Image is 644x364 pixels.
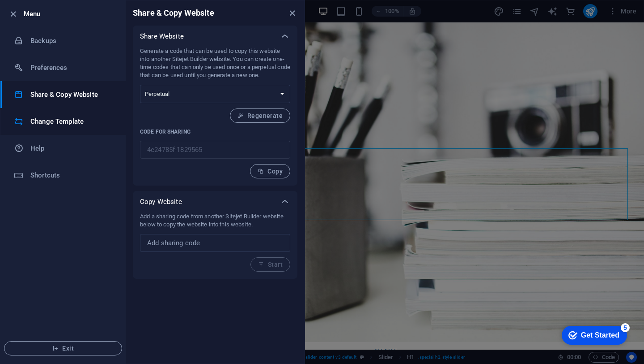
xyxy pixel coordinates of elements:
h6: Menu [24,9,119,19]
h6: Backups [30,35,113,46]
p: Generate a code that can be used to copy this website into another Sitejet Builder website. You c... [140,47,290,79]
span: Regenerate [237,112,283,119]
div: 5 [66,2,75,11]
button: Exit [4,341,122,355]
p: Share Website [140,32,184,41]
button: close [287,8,297,18]
a: Help [0,135,126,162]
button: Regenerate [230,108,290,123]
p: Add a sharing code from another Sitejet Builder website below to copy the website into this website. [140,212,290,229]
div: Get Started 5 items remaining, 0% complete [7,4,72,23]
h6: Share & Copy Website [30,89,113,100]
span: Exit [12,345,114,352]
h6: Shortcuts [30,170,113,181]
h6: Share & Copy Website [133,8,214,18]
button: Copy [250,164,290,178]
span: Copy [258,168,283,175]
h6: Help [30,143,113,154]
h6: Preferences [30,62,113,73]
h6: Change Template [30,116,113,127]
p: Code for sharing [140,128,290,135]
div: Copy Website [133,191,297,212]
div: Get Started [26,10,65,18]
p: Copy Website [140,197,182,206]
div: Share Website [133,26,297,47]
input: Add sharing code [140,234,290,252]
